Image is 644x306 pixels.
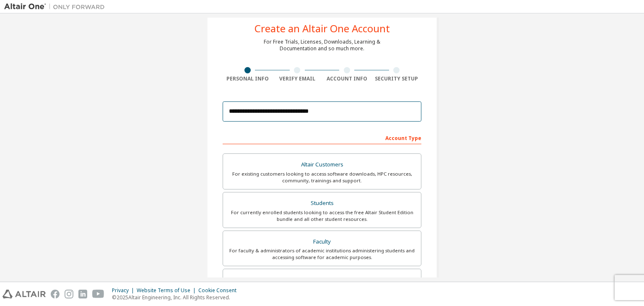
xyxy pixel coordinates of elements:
div: Account Type [223,131,421,144]
div: Students [228,197,416,209]
div: Altair Customers [228,159,416,171]
p: © 2025 Altair Engineering, Inc. All Rights Reserved. [112,294,241,301]
div: Website Terms of Use [137,287,198,294]
div: For Free Trials, Licenses, Downloads, Learning & Documentation and so much more. [264,39,380,52]
img: Altair One [4,3,109,11]
img: altair_logo.svg [3,290,46,298]
div: Personal Info [223,75,273,82]
div: Account Info [322,75,372,82]
img: facebook.svg [51,290,60,298]
div: Security Setup [372,75,422,82]
div: For existing customers looking to access software downloads, HPC resources, community, trainings ... [228,171,416,184]
div: Faculty [228,236,416,248]
div: Cookie Consent [198,287,241,294]
div: Everyone else [228,274,416,286]
img: linkedin.svg [78,290,87,298]
div: For currently enrolled students looking to access the free Altair Student Edition bundle and all ... [228,209,416,223]
div: Privacy [112,287,137,294]
div: For faculty & administrators of academic institutions administering students and accessing softwa... [228,247,416,261]
div: Create an Altair One Account [254,23,390,34]
div: Verify Email [273,75,322,82]
img: instagram.svg [65,290,73,298]
img: youtube.svg [92,290,104,298]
